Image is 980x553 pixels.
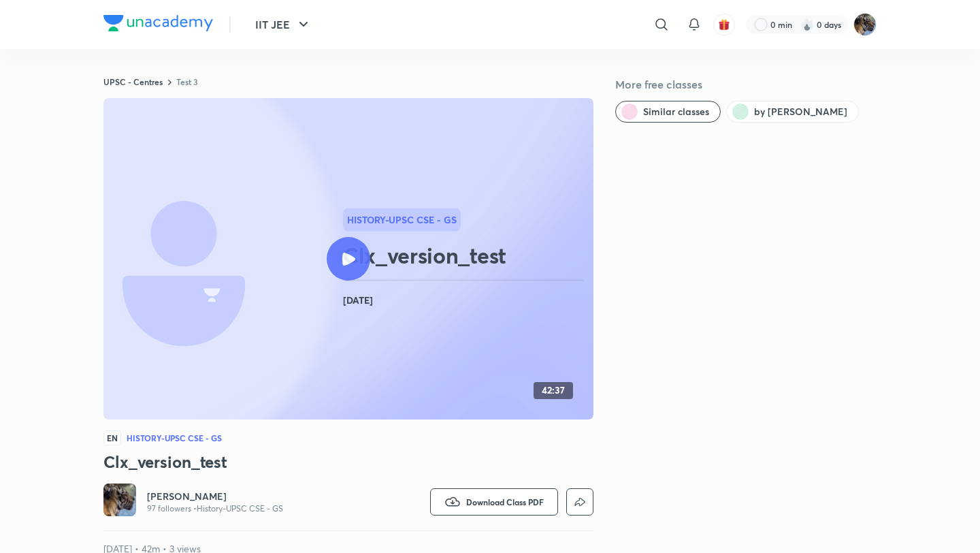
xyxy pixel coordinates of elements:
h5: More free classes [615,76,877,93]
p: 97 followers • History-UPSC CSE - GS [147,503,283,514]
a: [PERSON_NAME] [147,490,283,503]
span: Download Class PDF [466,496,544,507]
button: by Chayan Mehta [726,101,859,123]
a: Company Logo [103,15,213,35]
span: EN [103,430,121,445]
img: Avatar [103,484,136,516]
h4: History-UPSC CSE - GS [127,434,222,442]
img: Company Logo [103,15,213,31]
h4: [DATE] [343,291,588,309]
a: Test 3 [176,76,198,87]
button: Download Class PDF [430,488,558,516]
img: Chayan Mehta [853,13,877,36]
button: Similar classes [615,101,721,123]
img: avatar [718,18,730,31]
a: Avatar [103,484,136,520]
h4: 42:37 [542,385,565,396]
img: streak [800,18,814,31]
button: IIT JEE [247,11,320,38]
span: Similar classes [643,105,709,118]
a: UPSC - Centres [103,76,163,87]
h3: Clx_version_test [103,451,593,473]
button: avatar [713,14,735,35]
span: by Chayan Mehta [754,105,847,118]
h2: Clx_version_test [343,242,588,269]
